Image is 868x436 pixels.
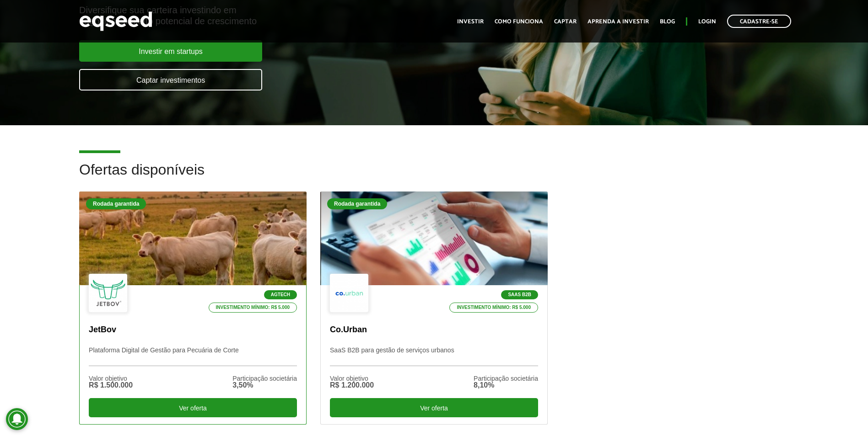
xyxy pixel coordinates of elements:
[89,382,133,389] div: R$ 1.500.000
[449,303,538,313] p: Investimento mínimo: R$ 5.000
[232,382,297,389] div: 3,50%
[698,19,716,25] a: Login
[232,375,297,382] div: Participação societária
[79,162,789,191] h2: Ofertas disponíveis
[660,19,675,25] a: Blog
[330,346,538,366] p: SaaS B2B para gestão de serviços urbanos
[330,398,538,417] div: Ver oferta
[501,290,538,299] p: SaaS B2B
[330,325,538,335] p: Co.Urban
[79,191,307,425] a: Rodada garantida Agtech Investimento mínimo: R$ 5.000 JetBov Plataforma Digital de Gestão para Pe...
[554,19,577,25] a: Captar
[79,9,152,33] img: EqSeed
[79,69,262,90] a: Captar investimentos
[79,40,262,62] a: Investir em startups
[89,375,133,382] div: Valor objetivo
[89,325,297,335] p: JetBov
[320,191,548,425] a: Rodada garantida SaaS B2B Investimento mínimo: R$ 5.000 Co.Urban SaaS B2B para gestão de serviços...
[457,19,484,25] a: Investir
[89,346,297,366] p: Plataforma Digital de Gestão para Pecuária de Corte
[474,375,538,382] div: Participação societária
[330,375,374,382] div: Valor objetivo
[264,290,297,299] p: Agtech
[495,19,543,25] a: Como funciona
[89,398,297,417] div: Ver oferta
[86,198,146,209] div: Rodada garantida
[209,303,297,313] p: Investimento mínimo: R$ 5.000
[327,198,387,209] div: Rodada garantida
[727,15,791,28] a: Cadastre-se
[588,19,649,25] a: Aprenda a investir
[330,382,374,389] div: R$ 1.200.000
[474,382,538,389] div: 8,10%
